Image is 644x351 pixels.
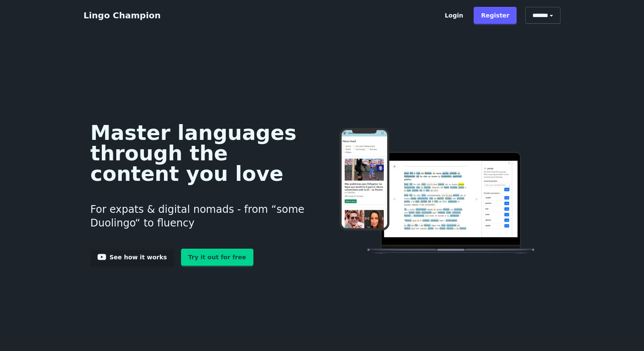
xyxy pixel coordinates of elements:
a: Lingo Champion [83,10,161,20]
img: Learn languages online [322,128,554,255]
a: Login [437,7,470,24]
a: See how it works [90,249,174,266]
h1: Master languages through the content you love [90,122,309,184]
a: Register [474,7,517,24]
h3: For expats & digital nomads - from “some Duolingo“ to fluency [90,192,309,240]
a: Try it out for free [181,249,253,266]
